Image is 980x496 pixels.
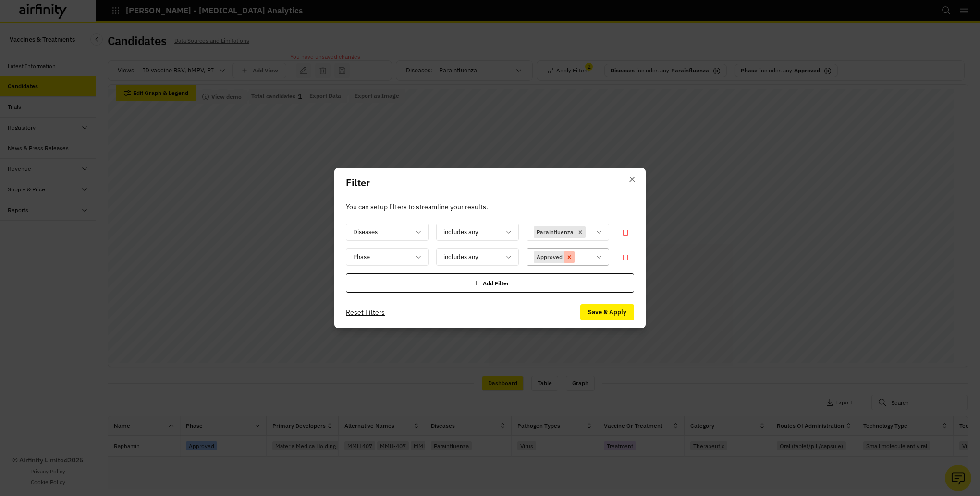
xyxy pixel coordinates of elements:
div: Remove [object Object] [575,226,586,238]
button: Close [625,172,640,187]
p: Parainfluenza [537,228,574,236]
button: Save & Apply [580,304,634,320]
button: Reset Filters [346,305,385,320]
div: Add Filter [346,273,634,293]
p: You can setup filters to streamline your results. [346,201,634,212]
header: Filter [334,168,646,198]
p: Approved [537,253,563,261]
div: Remove [object Object] [564,251,575,263]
